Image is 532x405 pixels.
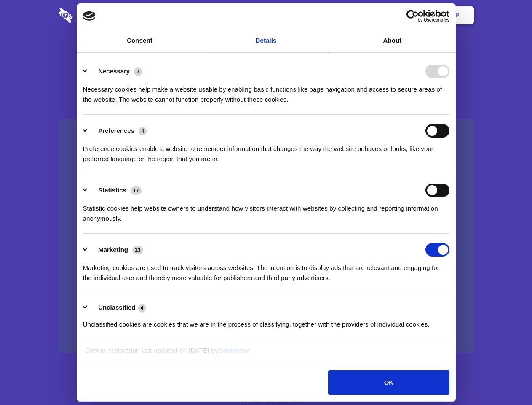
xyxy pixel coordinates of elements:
iframe: Drift Widget Chat Controller [490,363,522,395]
span: 4 [138,304,146,312]
div: Unclassified cookies are cookies that we are in the process of classifying, together with the pro... [83,313,449,329]
img: logo-wordmark-white-trans-d4663122ce5f474addd5e946df7df03e33cb6a1c49d2221995e7729f52c070b2.svg [59,7,131,23]
div: Cookie declaration last updated on [DATE] by [79,346,453,362]
span: 17 [131,186,142,195]
button: OK [328,370,449,395]
a: About [329,29,456,52]
label: Preferences [98,127,134,134]
a: Consent [77,29,203,52]
button: Unclassified (4) [83,302,151,313]
a: Pricing [247,2,284,28]
div: Marketing cookies are used to track visitors across websites. The intention is to display ads tha... [83,256,449,283]
img: logo [83,11,96,21]
a: Usercentrics Cookiebot - opens in a new window [376,10,449,22]
h1: Eliminate Slack Data Loss. [59,38,474,68]
span: 4 [139,127,147,135]
a: Login [382,2,419,28]
button: Marketing (13) [83,243,149,256]
a: Contact [342,2,380,28]
label: Statistics [98,186,126,194]
span: 13 [132,246,143,254]
button: Preferences (4) [83,124,152,138]
a: Cookiebot [218,347,250,354]
h4: Auto-redaction of sensitive data, encrypted data sharing and self-destructing private chats. Shar... [59,77,474,105]
a: Wistia video thumbnail [59,119,474,353]
label: Marketing [98,246,128,253]
label: Necessary [98,67,130,75]
div: Preference cookies enable a website to remember information that changes the way the website beha... [83,138,449,164]
button: Necessary (7) [83,65,147,78]
div: Statistic cookies help website owners to understand how visitors interact with websites by collec... [83,197,449,224]
div: Necessary cookies help make a website usable by enabling basic functions like page navigation and... [83,78,449,105]
a: Details [203,29,329,52]
button: Statistics (17) [83,184,147,197]
span: 7 [134,67,142,76]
